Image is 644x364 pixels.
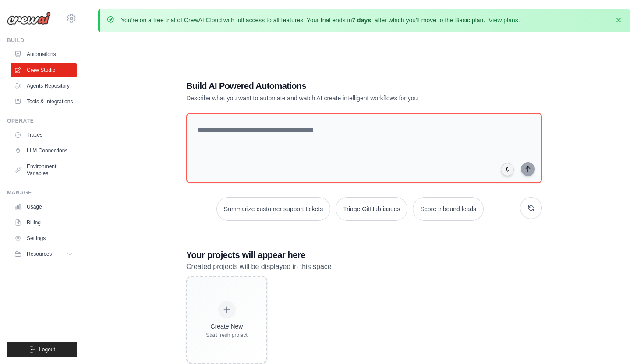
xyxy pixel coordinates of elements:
[501,163,514,176] button: Click to speak your automation idea
[11,47,77,61] a: Automations
[11,63,77,77] a: Crew Studio
[11,144,77,158] a: LLM Connections
[11,95,77,109] a: Tools & Integrations
[121,16,520,25] p: You're on a free trial of CrewAI Cloud with full access to all features. Your trial ends in , aft...
[186,80,481,92] h1: Build AI Powered Automations
[186,249,542,261] h3: Your projects will appear here
[11,247,77,261] button: Resources
[11,216,77,230] a: Billing
[206,322,248,331] div: Create New
[11,231,77,245] a: Settings
[11,159,77,180] a: Environment Variables
[39,346,55,353] span: Logout
[186,261,542,272] p: Created projects will be displayed in this space
[186,94,481,102] p: Describe what you want to automate and watch AI create intelligent workflows for you
[488,17,518,24] a: View plans
[7,37,77,44] div: Build
[216,197,330,221] button: Summarize customer support tickets
[336,197,407,221] button: Triage GitHub issues
[7,342,77,357] button: Logout
[352,17,371,24] strong: 7 days
[7,12,51,25] img: Logo
[11,128,77,142] a: Traces
[27,251,52,258] span: Resources
[520,197,542,219] button: Get new suggestions
[11,200,77,214] a: Usage
[7,117,77,124] div: Operate
[7,189,77,196] div: Manage
[413,197,484,221] button: Score inbound leads
[11,79,77,93] a: Agents Repository
[206,332,248,339] div: Start fresh project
